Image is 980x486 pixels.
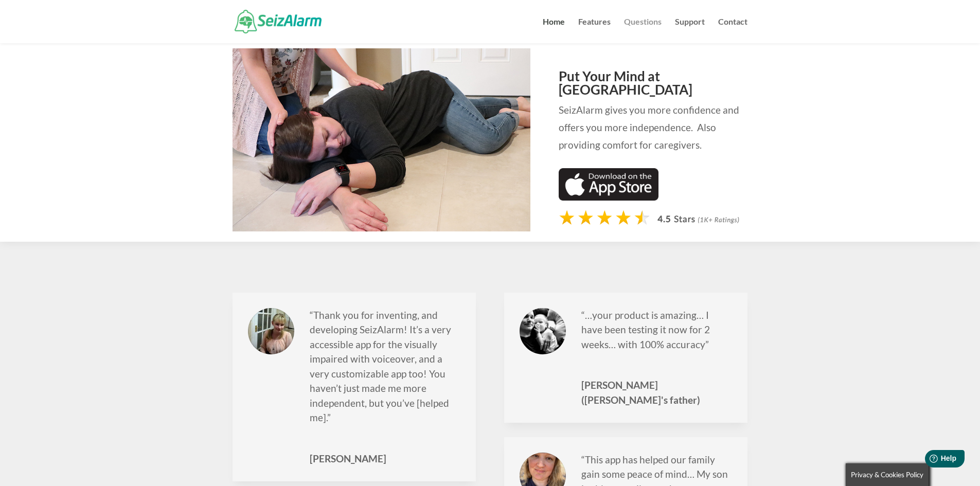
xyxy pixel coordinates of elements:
[310,308,460,435] p: “Thank you for inventing, and developing SeizAlarm! It’s a very accessible app for the visually i...
[310,452,460,466] span: [PERSON_NAME]
[559,191,659,203] a: Download seizure detection app on the App Store
[888,446,969,475] iframe: Help widget launcher
[581,378,732,407] span: [PERSON_NAME] ([PERSON_NAME]'s father)
[543,18,565,43] a: Home
[581,308,732,362] p: “…your product is amazing… I have been testing it now for 2 weeks… with 100% accuracy”
[233,48,530,231] img: Caregiver providing help after seizure
[578,18,611,43] a: Features
[559,209,747,230] img: app-store-rating-stars
[559,69,747,101] h2: Put Your Mind at [GEOGRAPHIC_DATA]
[851,471,923,479] span: Privacy & Cookies Policy
[624,18,662,43] a: Questions
[235,10,322,33] img: SeizAlarm
[718,18,747,43] a: Contact
[559,168,659,201] img: Download on App Store
[675,18,705,43] a: Support
[559,101,747,154] p: SeizAlarm gives you more confidence and offers you more independence. Also providing comfort for ...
